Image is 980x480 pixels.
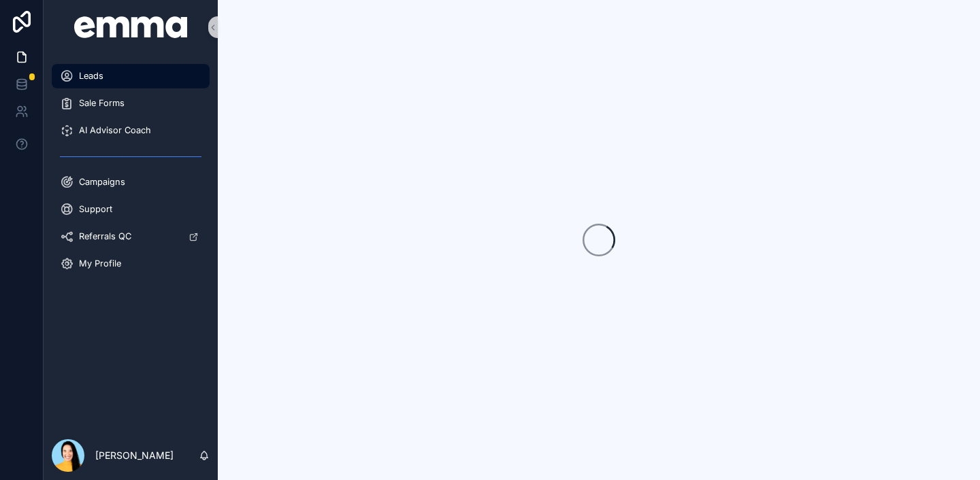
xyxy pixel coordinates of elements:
img: App logo [74,16,188,38]
a: Leads [52,64,210,88]
span: Support [79,204,112,215]
a: AI Advisor Coach [52,118,210,143]
a: Referrals QC [52,224,210,249]
a: Support [52,197,210,222]
p: [PERSON_NAME] [95,449,174,462]
a: Campaigns [52,170,210,194]
span: Campaigns [79,177,125,188]
div: scrollable content [44,54,218,294]
span: Leads [79,71,103,82]
a: My Profile [52,252,210,276]
span: My Profile [79,258,121,269]
span: Sale Forms [79,98,125,109]
span: AI Advisor Coach [79,125,151,136]
a: Sale Forms [52,91,210,116]
span: Referrals QC [79,231,131,242]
